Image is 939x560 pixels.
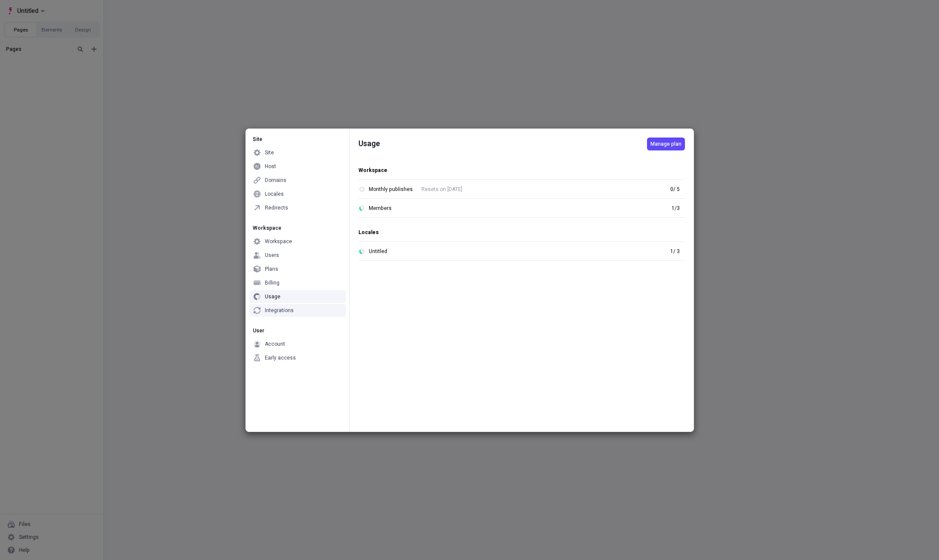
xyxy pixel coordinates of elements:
div: Usage [265,293,280,300]
div: Workspace [265,238,292,245]
span: 1 / 3 [665,247,685,254]
div: Workspace [249,225,346,232]
span: Members [369,204,663,211]
div: Billing [265,279,280,286]
div: Site [249,136,346,143]
div: Locales [265,191,284,197]
div: Plans [265,266,278,272]
span: Untitled [369,247,662,254]
span: Monthly publishes [369,185,413,192]
div: Redirects [265,204,288,211]
span: Locales [358,223,685,242]
button: Manage plan [647,138,685,150]
div: Domains [265,177,286,184]
div: User [249,327,346,334]
span: Workspace [358,161,685,180]
div: Account [265,341,285,347]
div: Early access [265,354,296,361]
div: Integrations [265,307,294,314]
div: Users [265,252,279,259]
div: Site [265,149,274,156]
div: Host [265,163,276,170]
div: Usage [358,138,380,150]
span: 1 / 3 [666,204,685,211]
span: 0 / 5 [665,185,685,192]
span: Manage plan [650,141,681,147]
span: Resets on [DATE] [416,185,662,192]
